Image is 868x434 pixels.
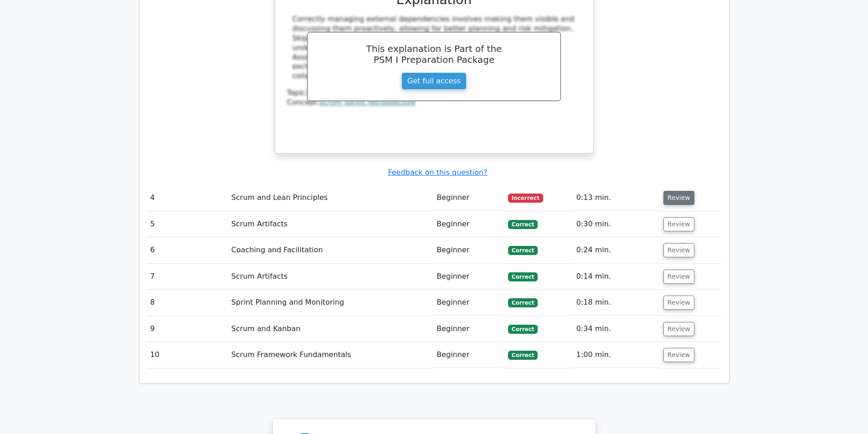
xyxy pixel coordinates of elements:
[508,272,538,281] span: Correct
[388,168,487,177] a: Feedback on this question?
[433,185,504,211] td: Beginner
[573,237,660,263] td: 0:24 min.
[663,217,694,231] button: Review
[508,298,538,307] span: Correct
[663,322,694,336] button: Review
[663,191,694,205] button: Review
[147,290,228,316] td: 8
[228,211,433,237] td: Scrum Artifacts
[663,270,694,284] button: Review
[573,211,660,237] td: 0:30 min.
[573,342,660,368] td: 1:00 min.
[433,342,504,368] td: Beginner
[508,246,538,255] span: Correct
[228,290,433,316] td: Sprint Planning and Monitoring
[573,290,660,316] td: 0:18 min.
[147,211,228,237] td: 5
[287,98,581,107] div: Concept:
[228,264,433,290] td: Scrum Artifacts
[293,15,576,81] div: Correctly managing external dependencies involves making them visible and discussing them proacti...
[228,342,433,368] td: Scrum Framework Fundamentals
[147,316,228,342] td: 9
[401,72,467,90] a: Get full access
[508,325,538,334] span: Correct
[508,194,543,203] span: Incorrect
[573,185,660,211] td: 0:13 min.
[147,237,228,263] td: 6
[228,185,433,211] td: Scrum and Lean Principles
[228,237,433,263] td: Coaching and Facilitation
[433,211,504,237] td: Beginner
[228,316,433,342] td: Scrum and Kanban
[508,351,538,360] span: Correct
[287,88,581,98] div: Topic:
[433,290,504,316] td: Beginner
[147,342,228,368] td: 10
[663,296,694,310] button: Review
[508,220,538,229] span: Correct
[663,243,694,257] button: Review
[663,348,694,362] button: Review
[147,185,228,211] td: 4
[573,316,660,342] td: 0:34 min.
[433,316,504,342] td: Beginner
[433,264,504,290] td: Beginner
[319,98,416,107] a: scrum sprint retrospective
[433,237,504,263] td: Beginner
[147,264,228,290] td: 7
[573,264,660,290] td: 0:14 min.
